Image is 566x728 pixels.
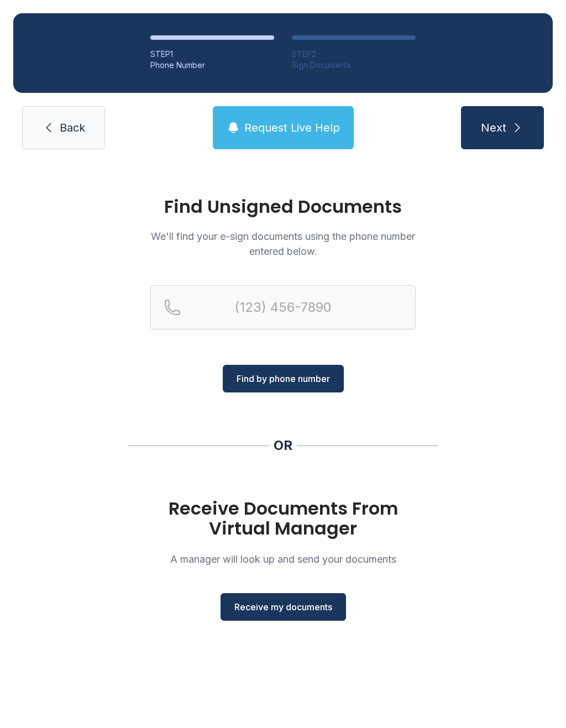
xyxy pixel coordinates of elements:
div: STEP 1 [150,49,274,60]
p: We'll find your e-sign documents using the phone number entered below. [150,229,416,259]
span: Next [481,120,506,135]
span: Request Live Help [244,120,340,135]
div: OR [274,437,292,454]
span: Back [60,120,85,135]
div: Phone Number [150,60,274,71]
p: A manager will look up and send your documents [150,552,416,567]
h1: Find Unsigned Documents [150,198,416,216]
span: Receive my documents [234,600,332,614]
div: STEP 2 [292,49,416,60]
h1: Receive Documents From Virtual Manager [150,499,416,538]
div: Sign Documents [292,60,416,71]
input: Reservation phone number [150,285,416,329]
span: Find by phone number [237,372,330,385]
